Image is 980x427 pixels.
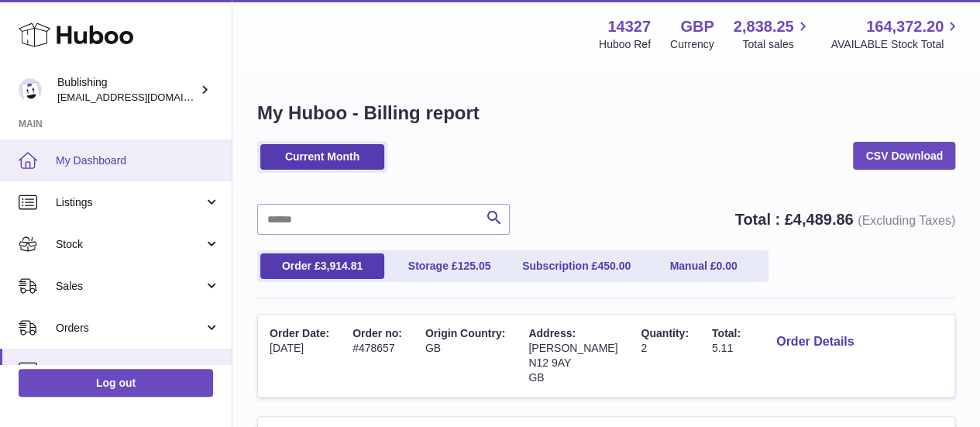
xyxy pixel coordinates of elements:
span: 3,914.81 [321,260,363,272]
a: Storage £125.05 [387,253,511,279]
span: [PERSON_NAME] [528,342,617,354]
a: Order £3,914.81 [260,253,384,279]
td: 2 [629,315,700,397]
span: Orders [56,321,204,336]
span: Quantity: [641,327,688,339]
div: Bublishing [57,75,197,105]
td: #478657 [341,315,414,397]
a: CSV Download [853,142,955,170]
strong: Total : £ [734,211,955,228]
span: 125.05 [457,260,490,272]
span: My Dashboard [56,153,220,168]
strong: 14327 [607,16,651,37]
span: Origin Country: [425,327,505,339]
div: Huboo Ref [599,37,651,52]
button: Order Details [764,326,866,358]
span: Order no: [352,327,402,339]
span: Total: [712,327,741,339]
span: AVAILABLE Stock Total [830,37,961,52]
span: Stock [56,237,204,252]
span: Order Date: [270,327,329,339]
span: Total sales [742,37,811,52]
span: N12 9AY [528,356,571,369]
span: [EMAIL_ADDRESS][DOMAIN_NAME] [57,91,228,103]
span: Listings [56,195,204,210]
span: 5.11 [712,342,733,354]
span: GB [528,371,544,384]
a: Current Month [260,144,384,170]
span: Sales [56,279,204,294]
a: Manual £0.00 [641,253,765,279]
h1: My Huboo - Billing report [257,101,955,126]
a: Log out [19,369,213,397]
strong: GBP [680,16,714,37]
td: GB [414,315,517,397]
span: Address: [528,327,576,339]
div: Currency [670,37,714,52]
span: 450.00 [597,260,631,272]
a: 2,838.25 Total sales [734,16,812,52]
span: Usage [56,363,220,377]
img: internalAdmin-14327@internal.huboo.com [19,78,42,102]
span: 2,838.25 [734,16,794,37]
td: [DATE] [258,315,341,397]
a: 164,372.20 AVAILABLE Stock Total [830,16,961,52]
a: Subscription £450.00 [514,253,638,279]
span: (Excluding Taxes) [858,214,955,227]
span: 164,372.20 [866,16,944,37]
span: 0.00 [716,260,737,272]
span: 4,489.86 [793,211,854,228]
